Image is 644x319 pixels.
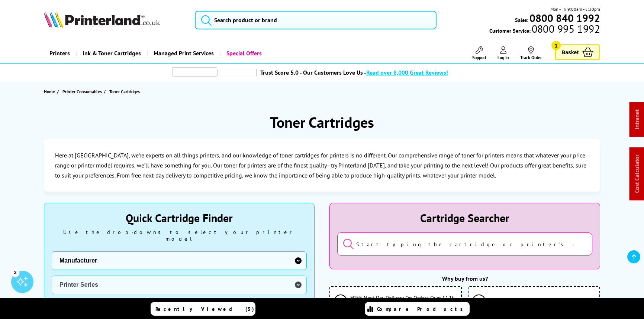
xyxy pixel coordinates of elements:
a: Log In [498,46,509,60]
a: Printerland Logo [44,11,186,29]
div: Why buy from us? [329,275,600,282]
h1: Toner Cartridges [270,113,374,132]
a: Managed Print Services [146,44,219,63]
a: Special Offers [219,44,267,63]
span: FREE Next Day Delivery On Orders Over £125 ex VAT* [350,294,457,308]
span: Ink & Toner Cartridges [83,44,141,63]
span: Toner Cartridges [109,89,140,94]
span: Log In [498,55,509,60]
div: Quick Cartridge Finder [52,211,307,225]
img: trustpilot rating [173,67,217,77]
a: 0800 840 1992 [528,14,600,22]
div: Cartridge Searcher [337,211,592,225]
span: Customer Service: [489,25,600,34]
span: Mon - Fri 9:00am - 5:30pm [550,6,600,13]
a: Recently Viewed (5) [151,302,255,316]
input: Start typing the cartridge or printer's name... [337,232,592,255]
div: Use the drop-downs to select your printer model [52,229,307,242]
a: Ink & Toner Cartridges [75,44,146,63]
span: Compare Products [377,306,467,312]
img: trustpilot rating [217,69,257,76]
a: Cost Calculator [633,155,641,193]
span: Printer Consumables [62,88,102,95]
a: Printers [44,44,75,63]
a: Printer Consumables [62,88,104,95]
img: Printerland Logo [44,11,160,27]
div: 3 [11,268,19,276]
span: Sales: [515,16,528,23]
span: All Our Cartridges Protect Your Warranty [489,298,581,305]
a: Compare Products [365,302,470,316]
a: Trust Score 5.0 - Our Customers Love Us -Read over 8,000 Great Reviews! [260,69,448,76]
a: Basket 1 [555,44,600,60]
b: 0800 840 1992 [529,11,600,25]
p: Here at [GEOGRAPHIC_DATA], we’re experts on all things printers, and our knowledge of toner cartr... [55,150,589,181]
span: Support [472,55,486,60]
span: Recently Viewed (5) [155,306,254,312]
a: Home [44,88,57,95]
a: Track Order [520,46,542,60]
a: Intranet [633,110,641,130]
input: Search product or brand [195,11,437,29]
span: 1 [551,41,561,50]
a: Support [472,46,486,60]
span: Basket [561,47,579,57]
span: Read over 8,000 Great Reviews! [366,69,448,76]
span: 0800 995 1992 [531,25,600,32]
